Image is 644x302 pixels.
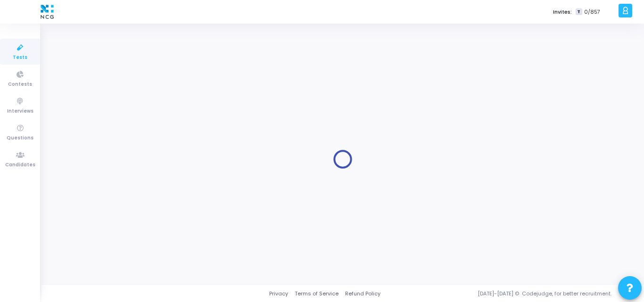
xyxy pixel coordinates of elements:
[5,161,35,169] span: Candidates
[38,2,56,21] img: logo
[576,8,582,16] span: T
[13,54,27,62] span: Tests
[8,81,32,89] span: Contests
[7,134,33,142] span: Questions
[345,290,380,298] a: Refund Policy
[295,290,339,298] a: Terms of Service
[584,8,600,16] span: 0/857
[553,8,572,16] label: Invites:
[7,107,33,115] span: Interviews
[269,290,288,298] a: Privacy
[380,290,632,298] div: [DATE]-[DATE] © Codejudge, for better recruitment.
